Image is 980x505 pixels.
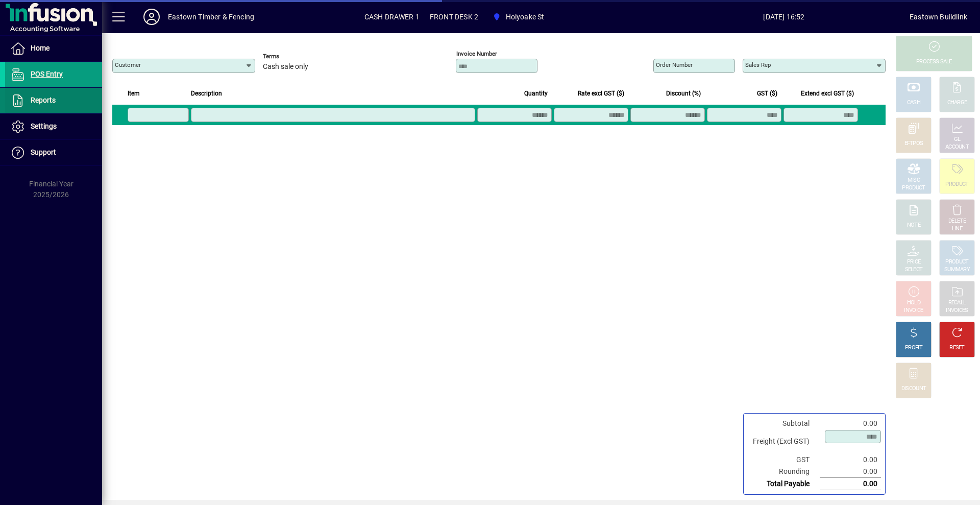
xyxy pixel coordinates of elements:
td: 0.00 [820,418,881,429]
span: Reports [31,96,56,104]
mat-label: Order number [656,61,693,68]
div: RECALL [948,299,966,307]
span: Item [128,88,140,99]
span: [DATE] 16:52 [658,9,910,25]
div: PRODUCT [945,181,968,188]
span: Description [191,88,222,99]
td: Rounding [748,466,820,478]
div: DISCOUNT [901,385,926,393]
span: Support [31,148,56,156]
a: Home [5,36,102,61]
div: LINE [952,225,962,233]
div: EFTPOS [904,140,923,148]
span: POS Entry [31,70,63,78]
span: Holyoake St [506,9,545,25]
mat-label: Invoice number [456,50,497,57]
a: Settings [5,114,102,139]
div: PROFIT [905,344,922,352]
div: PRODUCT [902,184,925,192]
button: Profile [135,8,168,26]
span: Rate excl GST ($) [578,88,624,99]
a: Reports [5,88,102,113]
div: HOLD [907,299,920,307]
span: Quantity [524,88,548,99]
span: FRONT DESK 2 [430,9,478,25]
td: GST [748,454,820,466]
span: Settings [31,122,57,130]
td: 0.00 [820,466,881,478]
div: GL [954,136,961,143]
span: Discount (%) [666,88,701,99]
div: NOTE [907,222,920,229]
td: Subtotal [748,418,820,429]
div: INVOICE [904,307,923,315]
mat-label: Sales rep [745,61,771,68]
div: ACCOUNT [945,143,969,151]
span: GST ($) [757,88,777,99]
span: CASH DRAWER 1 [364,9,420,25]
td: 0.00 [820,454,881,466]
span: Extend excl GST ($) [801,88,854,99]
div: Eastown Timber & Fencing [168,9,254,25]
div: RESET [949,344,965,352]
div: Eastown Buildlink [910,9,967,25]
div: DELETE [948,218,966,225]
span: Holyoake St [488,8,548,26]
td: Total Payable [748,478,820,490]
div: PROCESS SALE [916,58,952,66]
div: INVOICES [946,307,968,315]
mat-label: Customer [115,61,141,68]
td: 0.00 [820,478,881,490]
span: Home [31,44,50,52]
div: CASH [907,99,920,107]
div: SELECT [905,266,923,274]
div: PRICE [907,258,921,266]
td: Freight (Excl GST) [748,429,820,454]
div: CHARGE [947,99,967,107]
span: Terms [263,53,324,60]
div: MISC [908,177,920,184]
span: Cash sale only [263,63,308,71]
div: PRODUCT [945,258,968,266]
a: Support [5,140,102,165]
div: SUMMARY [944,266,970,274]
